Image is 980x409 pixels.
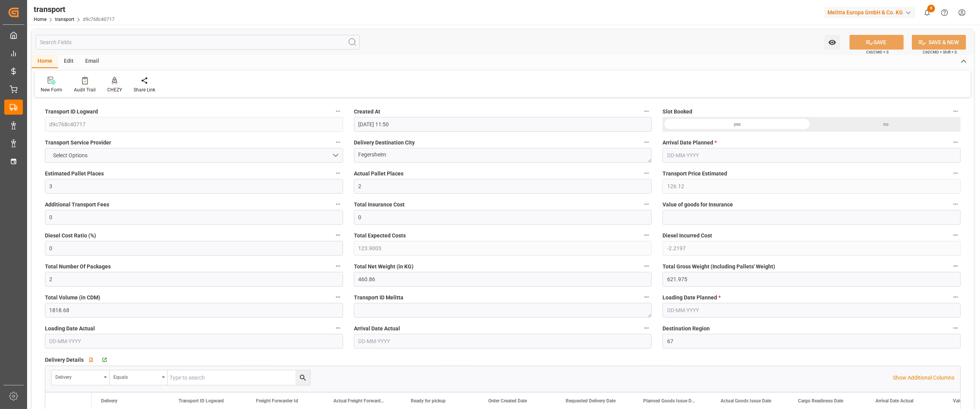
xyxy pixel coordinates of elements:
div: yes [662,117,812,132]
button: Help Center [936,4,953,21]
button: Actual Pallet Places [642,168,652,178]
span: Transport Service Provider [45,139,111,147]
span: Estimated Pallet Places [45,170,104,178]
span: Delivery Destination City [354,139,415,147]
div: Melitta Europa GmbH & Co. KG [824,7,915,18]
div: Delivery [55,372,101,381]
textarea: Fegersheim [354,148,652,163]
span: Select Options [50,151,92,160]
button: Total Insurance Cost [642,199,652,209]
span: Ready for pickup [411,398,446,404]
button: Total Net Weight (in KG) [642,261,652,271]
span: Total Volume (in CDM) [45,294,100,302]
div: CHEZY [107,86,122,93]
button: Transport Price Estimated [951,168,961,178]
button: Created At [642,106,652,116]
span: Actual Pallet Places [354,170,403,178]
button: Transport ID Melitta [642,292,652,302]
button: Total Volume (in CDM) [333,292,343,302]
button: Transport Service Provider [333,137,343,147]
span: Ctrl/CMD + S [866,49,889,55]
span: Diesel Cost Ratio (%) [45,232,96,240]
button: Diesel Cost Ratio (%) [333,230,343,240]
span: Additional Transport Fees [45,201,109,209]
span: Transport ID Logward [45,108,98,116]
div: Home [32,55,58,68]
span: Total Expected Costs [354,232,406,240]
button: show 8 new notifications [918,4,936,21]
span: Total Net Weight (in KG) [354,263,414,271]
span: Delivery [101,398,117,404]
button: Destination Region [951,323,961,333]
button: open menu [51,370,110,385]
a: transport [55,17,74,22]
button: Total Expected Costs [642,230,652,240]
span: Cargo Readiness Date [798,398,843,404]
div: Edit [58,55,79,68]
div: Share Link [134,86,155,93]
button: Total Number Of Packages [333,261,343,271]
input: Search Fields [36,35,360,50]
span: Freight Forwarder Id [256,398,298,404]
span: Total Gross Weight (Including Pallets' Weight) [662,263,775,271]
span: 8 [927,5,935,12]
input: DD-MM-YYYY HH:MM [354,117,652,132]
button: search button [295,370,310,385]
div: New Form [41,86,62,93]
span: Transport ID Melitta [354,294,403,302]
button: SAVE [850,35,904,50]
button: open menu [110,370,168,385]
input: DD-MM-YYYY [354,334,652,349]
button: SAVE & NEW [912,35,966,50]
div: transport [34,3,115,15]
input: DD-MM-YYYY [45,334,343,349]
a: Home [34,17,46,22]
span: Loading Date Actual [45,325,95,333]
span: Loading Date Planned [662,294,721,302]
span: Total Number Of Packages [45,263,111,271]
button: Transport ID Logward [333,106,343,116]
span: Slot Booked [662,108,692,116]
span: Order Created Date [488,398,527,404]
span: Requested Delivery Date [566,398,616,404]
span: Actual Freight Forwarder Id [333,398,385,404]
div: Email [79,55,105,68]
button: Loading Date Planned * [951,292,961,302]
button: Loading Date Actual [333,323,343,333]
button: Value of goods for Insurance [951,199,961,209]
button: Total Gross Weight (Including Pallets' Weight) [951,261,961,271]
button: Estimated Pallet Places [333,168,343,178]
span: Delivery Details [45,356,84,364]
span: Actual Goods Issue Date [721,398,771,404]
button: Arrival Date Planned * [951,137,961,147]
input: DD-MM-YYYY [662,303,961,318]
span: Value of goods for Insurance [662,201,733,209]
button: Delivery Destination City [642,137,652,147]
div: Audit Trail [74,86,96,93]
input: Type to search [168,370,310,385]
button: open menu [45,148,343,163]
button: Diesel Incurred Cost [951,230,961,240]
button: Additional Transport Fees [333,199,343,209]
span: Ctrl/CMD + Shift + S [923,49,957,55]
span: Arrival Date Actual [354,325,400,333]
span: Planned Goods Issue Date [643,398,695,404]
span: Destination Region [662,325,710,333]
span: Created At [354,108,380,116]
button: Arrival Date Actual [642,323,652,333]
span: Diesel Incurred Cost [662,232,712,240]
span: Transport Price Estimated [662,170,727,178]
span: Arrival Date Planned [662,139,717,147]
div: Equals [113,372,159,381]
button: Melitta Europa GmbH & Co. KG [824,5,918,20]
button: Slot Booked [951,106,961,116]
div: no [812,117,961,132]
span: Total Insurance Cost [354,201,405,209]
button: open menu [824,35,840,50]
span: Transport ID Logward [178,398,224,404]
p: Show Additional Columns [893,374,954,382]
input: DD-MM-YYYY [662,148,961,163]
span: Arrival Date Actual [875,398,913,404]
